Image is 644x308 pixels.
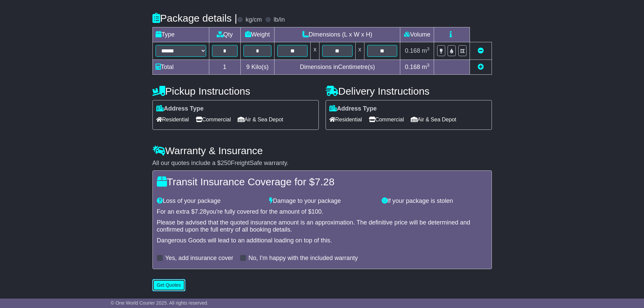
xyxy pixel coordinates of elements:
td: Total [152,60,209,75]
label: Address Type [329,105,377,113]
span: Residential [329,114,362,125]
td: 1 [209,60,240,75]
span: 7.28 [195,208,207,215]
span: 0.168 [405,64,420,70]
span: Commercial [369,114,404,125]
td: Type [152,27,209,42]
span: © One World Courier 2025. All rights reserved. [111,300,209,306]
span: 9 [246,64,249,70]
span: Air & Sea Depot [411,114,456,125]
div: Please be advised that the quoted insurance amount is an approximation. The definitive price will... [157,219,487,234]
button: Get Quotes [152,279,186,291]
h4: Package details | [152,13,237,24]
span: m [422,64,430,70]
span: Residential [156,114,189,125]
div: For an extra $ you're fully covered for the amount of $ . [157,208,487,216]
td: Dimensions in Centimetre(s) [275,60,400,75]
div: Damage to your package [266,197,378,205]
span: Commercial [196,114,231,125]
div: Dangerous Goods will lead to an additional loading on top of this. [157,237,487,244]
td: x [355,42,364,60]
div: If your package is stolen [378,197,491,205]
span: m [422,47,430,54]
h4: Delivery Instructions [326,86,492,97]
div: Loss of your package [153,197,266,205]
span: 0.168 [405,47,420,54]
label: Address Type [156,105,204,113]
td: Weight [240,27,275,42]
td: Volume [400,27,434,42]
label: lb/in [273,16,285,24]
td: Kilo(s) [240,60,275,75]
a: Add new item [478,64,484,70]
sup: 3 [427,63,430,68]
div: All our quotes include a $ FreightSafe warranty. [152,160,492,167]
sup: 3 [427,46,430,51]
td: Dimensions (L x W x H) [275,27,400,42]
span: 7.28 [315,176,334,187]
td: Qty [209,27,240,42]
span: Air & Sea Depot [238,114,283,125]
a: Remove this item [478,47,484,54]
span: 250 [221,160,231,166]
h4: Transit Insurance Coverage for $ [157,176,487,187]
td: x [311,42,319,60]
label: No, I'm happy with the included warranty [248,255,358,262]
label: kg/cm [245,16,262,24]
h4: Pickup Instructions [152,86,319,97]
label: Yes, add insurance cover [165,255,233,262]
span: 100 [311,208,321,215]
h4: Warranty & Insurance [152,145,492,156]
